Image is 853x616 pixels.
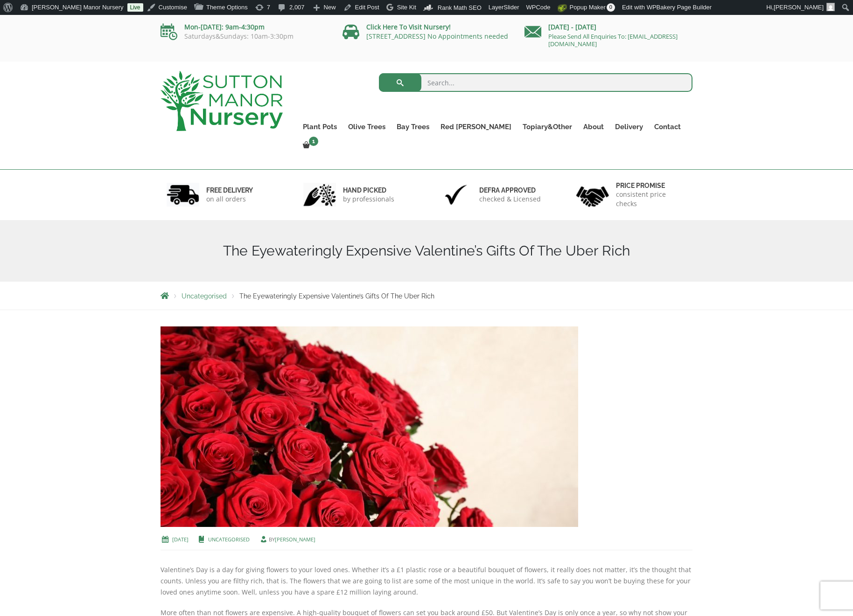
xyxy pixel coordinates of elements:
nav: Breadcrumbs [161,292,692,299]
p: by professionals [343,194,394,204]
span: 1 [309,137,318,146]
p: Valentine’s Day is a day for giving flowers to your loved ones. Whether it’s a £1 plastic rose or... [161,530,692,598]
img: 4.jpg [576,180,609,209]
a: Topiary&Other [517,120,578,133]
p: consistent price checks [616,190,687,208]
span: 0 [607,3,615,12]
h6: FREE DELIVERY [206,186,253,194]
p: [DATE] - [DATE] [524,21,692,33]
a: The Eyewateringly Expensive Valentine's Gifts Of The Uber Rich [161,422,578,430]
span: Site Kit [397,4,416,11]
img: The Eyewateringly Expensive Valentine's Gifts Of The Uber Rich - unnamed 8 [161,326,578,527]
a: Plant Pots [297,120,343,133]
a: [PERSON_NAME] [275,536,315,543]
a: Delivery [609,120,649,133]
a: Uncategorised [208,536,250,543]
a: Olive Trees [343,120,391,133]
a: Bay Trees [391,120,435,133]
a: [DATE] [172,536,189,543]
p: checked & Licensed [479,194,541,204]
a: Red [PERSON_NAME] [435,120,517,133]
h6: hand picked [343,186,394,194]
span: The Eyewateringly Expensive Valentine’s Gifts Of The Uber Rich [239,292,434,300]
img: 1.jpg [167,183,199,207]
h1: The Eyewateringly Expensive Valentine’s Gifts Of The Uber Rich [161,242,692,259]
p: Saturdays&Sundays: 10am-3:30pm [161,33,329,40]
h6: Defra approved [479,186,541,194]
p: Mon-[DATE]: 9am-4:30pm [161,21,329,33]
img: logo [161,71,283,131]
a: Live [127,3,143,12]
a: [STREET_ADDRESS] No Appointments needed [366,32,508,41]
img: 2.jpg [303,183,336,207]
h6: Price promise [616,181,687,190]
img: 3.jpg [440,183,472,207]
a: About [578,120,609,133]
span: [PERSON_NAME] [774,4,824,11]
a: Uncategorised [182,292,227,300]
a: Click Here To Visit Nursery! [366,22,451,31]
span: by [259,536,315,543]
a: 1 [297,139,321,152]
a: Contact [649,120,686,133]
input: Search... [379,73,693,92]
p: on all orders [206,194,253,204]
span: Rank Math SEO [438,4,482,11]
a: Please Send All Enquiries To: [EMAIL_ADDRESS][DOMAIN_NAME] [548,32,678,48]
